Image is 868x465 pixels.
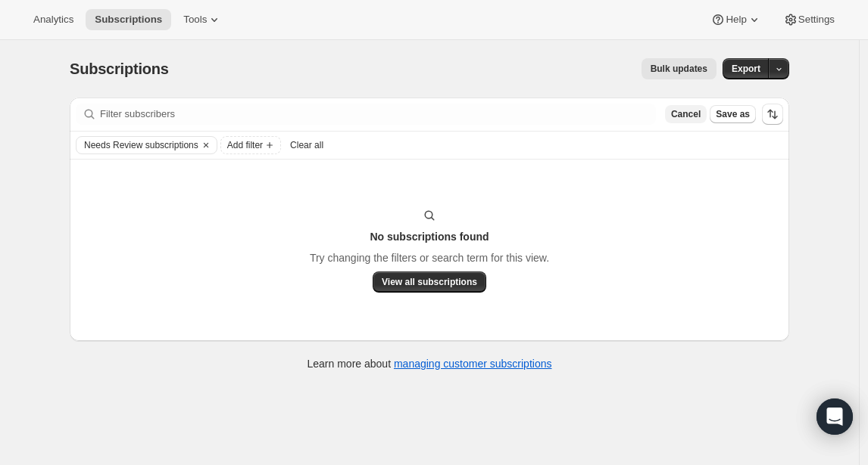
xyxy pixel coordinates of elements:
span: Add filter [227,139,263,151]
button: Needs Review subscriptions [76,137,198,153]
button: Add filter [220,136,281,154]
button: Bulk updates [642,58,717,79]
button: Export [723,58,770,79]
span: Clear all [290,139,323,151]
span: Tools [183,14,207,26]
button: Subscriptions [86,9,171,30]
span: Export [732,63,760,75]
span: Subscriptions [95,14,162,26]
span: View all subscriptions [382,276,477,288]
button: Clear all [284,136,329,154]
span: Subscriptions [70,60,169,77]
button: Analytics [24,9,83,30]
h3: No subscriptions found [370,229,489,244]
a: managing customer subscriptions [394,358,552,370]
button: Help [701,9,770,30]
button: Tools [174,9,231,30]
button: Cancel [665,105,707,123]
span: Bulk updates [651,63,707,75]
span: Needs Review subscriptions [84,139,198,151]
button: Sort the results [762,104,783,125]
button: Settings [774,9,844,30]
span: Cancel [671,108,701,120]
p: Try changing the filters or search term for this view. [310,250,549,265]
div: Open Intercom Messenger [816,398,853,435]
input: Filter subscribers [100,104,656,125]
button: Save as [710,105,756,123]
span: Help [726,14,746,26]
button: Clear [198,137,214,153]
p: Learn more about [308,356,552,371]
span: Save as [716,108,750,120]
button: View all subscriptions [373,271,486,293]
span: Analytics [33,14,73,26]
span: Settings [798,14,835,26]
